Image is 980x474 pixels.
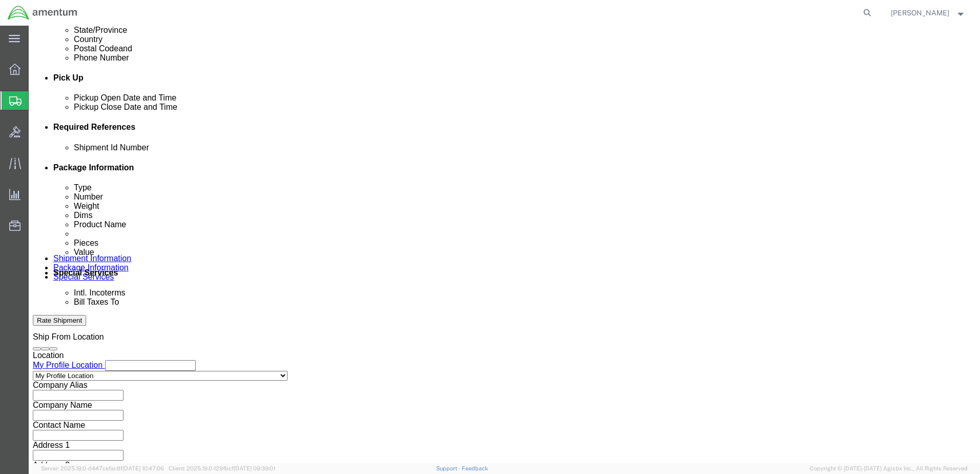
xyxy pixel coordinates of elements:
[122,465,164,471] span: [DATE] 10:47:06
[891,7,949,18] span: Scott Meyers
[169,465,275,471] span: Client: 2025.19.0-129fbcf
[890,7,966,19] button: [PERSON_NAME]
[810,464,968,473] span: Copyright © [DATE]-[DATE] Agistix Inc., All Rights Reserved
[7,5,78,21] img: logo
[462,465,488,471] a: Feedback
[41,465,164,471] span: Server: 2025.19.0-d447cefac8f
[234,465,275,471] span: [DATE] 09:39:01
[436,465,462,471] a: Support
[29,26,980,463] iframe: FS Legacy Container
